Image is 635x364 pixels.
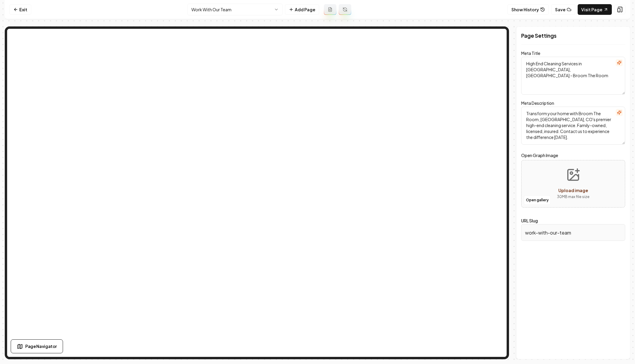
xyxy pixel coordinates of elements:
[10,4,31,15] a: Exit
[339,4,351,15] button: Regenerate page
[557,194,590,200] p: 30 MB max file size
[521,100,554,106] label: Meta Description
[324,4,336,15] button: Add admin page prompt
[552,163,594,205] button: Upload image
[558,188,588,193] span: Upload image
[508,4,549,15] button: Show History
[521,218,538,223] label: URL Slug
[521,152,625,159] label: Open Graph Image
[11,339,63,353] button: Page Navigator
[524,195,551,205] button: Open gallery
[521,31,625,40] h2: Page Settings
[578,4,612,15] a: Visit Page
[521,50,540,56] label: Meta Title
[25,343,57,349] span: Page Navigator
[285,4,319,15] button: Add Page
[551,4,575,15] button: Save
